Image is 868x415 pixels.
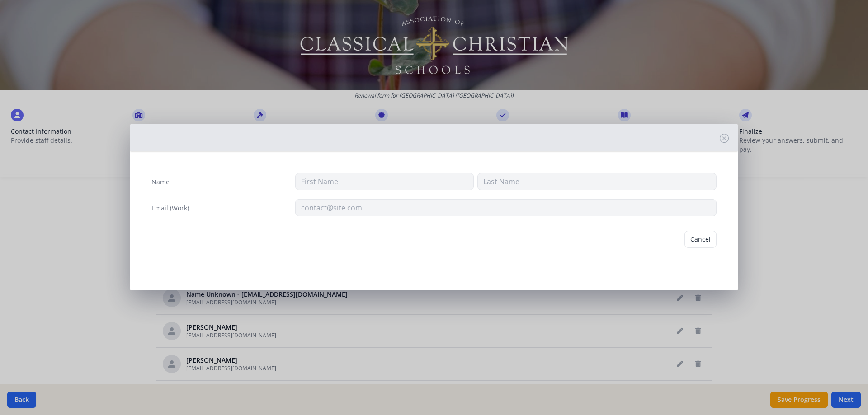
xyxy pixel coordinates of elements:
[477,173,717,190] input: Last Name
[295,199,717,216] input: contact@site.com
[684,231,717,248] button: Cancel
[151,177,170,187] label: Name
[151,204,189,213] label: Email (Work)
[295,173,474,190] input: First Name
